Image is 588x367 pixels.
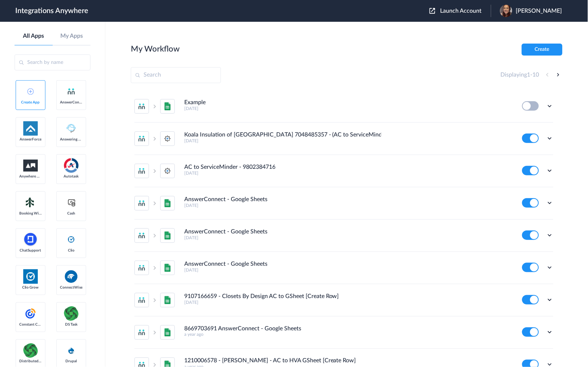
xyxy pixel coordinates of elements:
[516,8,562,15] span: [PERSON_NAME]
[19,211,42,216] span: Booking Widget
[23,121,38,136] img: af-app-logo.svg
[430,8,491,15] button: Launch Account
[184,325,301,332] h4: 8669703691 AnswerConnect - Google Sheets
[184,293,339,300] h4: 9107166659 - Closets By Design AC to GSheet [Create Row]
[19,174,42,179] span: Anywhere Works
[184,300,512,305] h5: [DATE]
[184,99,206,106] h4: Example
[19,285,42,290] span: Clio Grow
[131,44,180,54] h2: My Workflow
[440,8,482,14] span: Launch Account
[60,211,82,216] span: Cash
[184,138,512,143] h5: [DATE]
[64,158,78,173] img: autotask.png
[67,346,76,355] img: drupal-logo.svg
[67,235,76,244] img: clio-logo.svg
[23,306,38,321] img: constant-contact.svg
[527,72,531,78] span: 1
[27,88,34,95] img: add-icon.svg
[522,44,563,56] button: Create
[184,235,512,240] h5: [DATE]
[501,72,539,78] h4: Displaying -
[15,54,90,70] input: Search by name
[533,72,539,78] span: 10
[60,248,82,253] span: Clio
[23,232,38,247] img: chatsupport-icon.svg
[19,100,42,105] span: Create App
[184,261,267,268] h4: AnswerConnect - Google Sheets
[23,196,38,209] img: Setmore_Logo.svg
[184,228,267,235] h4: AnswerConnect - Google Sheets
[131,67,221,83] input: Search
[184,268,512,273] h5: [DATE]
[184,203,512,208] h5: [DATE]
[60,285,82,290] span: ConnectWise
[64,306,78,321] img: distributedSource.png
[19,322,42,327] span: Constant Contact
[60,100,82,105] span: AnswerConnect
[64,269,78,284] img: connectwise.png
[184,196,267,203] h4: AnswerConnect - Google Sheets
[60,174,82,179] span: Autotask
[23,343,38,358] img: distributedSource.png
[23,269,38,284] img: Clio.jpg
[184,131,381,138] h4: Koala Insulation of [GEOGRAPHIC_DATA] 7048485357 - (AC to ServiceMinder)
[64,121,78,136] img: Answering_service.png
[53,33,91,40] a: My Apps
[60,359,82,364] span: Drupal
[500,5,512,17] img: head-shot.png
[184,358,356,364] h4: 1210006578 - [PERSON_NAME] - AC to HVA GSheet [Create Row]
[15,7,88,15] h1: Integrations Anywhere
[430,8,435,14] img: launch-acct-icon.svg
[184,171,512,176] h5: [DATE]
[19,137,42,142] span: AnswerForce
[19,248,42,253] span: ChatSupport
[60,322,82,327] span: DS Task
[184,332,512,337] h5: a year ago
[184,164,275,171] h4: AC to ServiceMinder - 9802384716
[184,106,512,111] h5: [DATE]
[15,33,53,40] a: All Apps
[67,87,76,96] img: answerconnect-logo.svg
[67,198,76,207] img: cash-logo.svg
[60,137,82,142] span: Answering Service
[19,359,42,364] span: Distributed Source
[23,160,38,172] img: aww.png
